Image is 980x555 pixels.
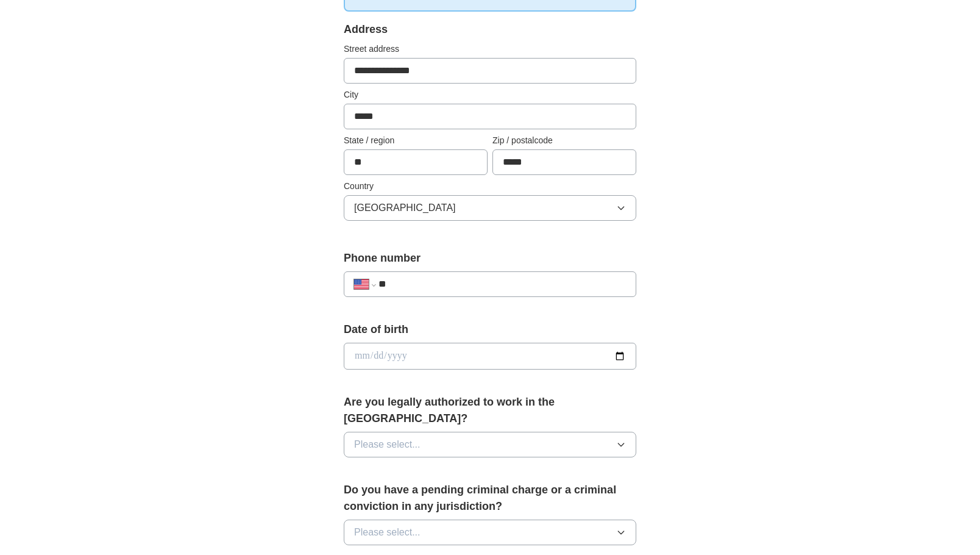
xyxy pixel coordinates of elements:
[344,250,636,267] label: Phone number
[344,88,636,101] label: City
[344,321,636,338] label: Date of birth
[344,134,488,147] label: State / region
[354,437,421,452] span: Please select...
[344,43,636,56] label: Street address
[344,180,636,193] label: Country
[492,134,636,147] label: Zip / postalcode
[354,525,421,540] span: Please select...
[344,520,636,545] button: Please select...
[344,482,636,515] label: Do you have a pending criminal charge or a criminal conviction in any jurisdiction?
[344,195,636,221] button: [GEOGRAPHIC_DATA]
[354,201,456,215] span: [GEOGRAPHIC_DATA]
[344,432,636,457] button: Please select...
[344,21,636,38] div: Address
[344,394,636,427] label: Are you legally authorized to work in the [GEOGRAPHIC_DATA]?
